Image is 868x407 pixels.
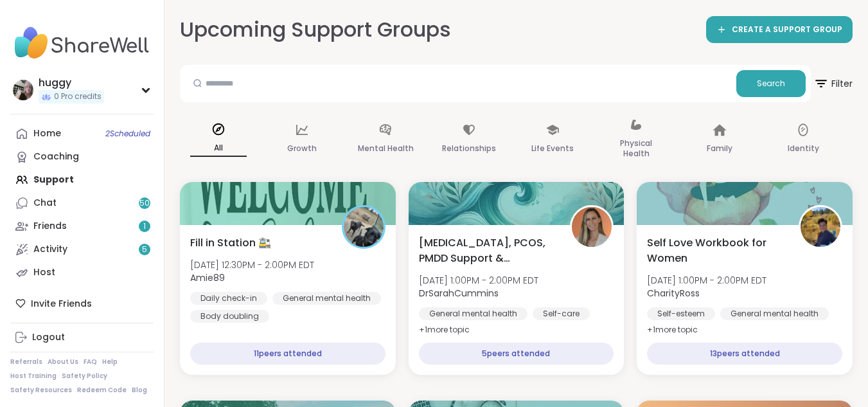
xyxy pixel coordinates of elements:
div: General mental health [720,307,829,320]
h2: Upcoming Support Groups [180,15,461,44]
a: FAQ [84,357,97,366]
span: CREATE A SUPPORT GROUP [732,24,842,35]
span: 0 Pro credits [54,91,102,102]
div: huggy [39,76,104,90]
p: Family [707,141,732,156]
div: Self-esteem [647,307,715,320]
iframe: Spotlight [141,152,151,163]
span: Search [757,78,785,89]
span: 5 [142,244,147,255]
a: Friends1 [10,215,154,238]
a: Chat50 [10,192,154,215]
b: CharityRoss [647,287,700,300]
div: Home [33,127,61,140]
span: Filter [813,68,853,99]
p: Life Events [531,141,574,156]
a: Logout [10,326,154,349]
a: Coaching [10,145,154,168]
img: CharityRoss [801,207,840,247]
p: All [190,140,247,157]
a: About Us [48,357,78,366]
div: Self-care [533,307,590,320]
div: Activity [33,243,67,256]
div: Friends [33,220,67,233]
p: Relationships [442,141,496,156]
span: 1 [143,221,146,232]
div: General mental health [272,292,381,305]
a: Host [10,261,154,284]
img: huggy [13,80,33,100]
a: Host Training [10,372,57,381]
a: Activity5 [10,238,154,261]
div: 13 peers attended [647,343,842,365]
a: Referrals [10,357,42,366]
img: Amie89 [344,207,384,247]
img: DrSarahCummins [572,207,612,247]
div: Host [33,266,55,279]
div: Logout [32,331,65,344]
span: Fill in Station 🚉 [190,235,271,251]
button: Filter [813,65,853,102]
span: [DATE] 1:00PM - 2:00PM EDT [647,274,766,287]
div: 11 peers attended [190,343,385,365]
span: [DATE] 1:00PM - 2:00PM EDT [419,274,538,287]
div: Body doubling [190,310,269,323]
span: 50 [139,198,150,209]
a: Redeem Code [77,386,127,395]
span: 2 Scheduled [105,129,150,139]
span: [DATE] 12:30PM - 2:00PM EDT [190,258,314,271]
div: Chat [33,197,57,210]
b: Amie89 [190,271,225,284]
img: ShareWell Nav Logo [10,21,154,66]
div: Daily check-in [190,292,267,305]
a: Safety Resources [10,386,72,395]
b: DrSarahCummins [419,287,499,300]
a: Home2Scheduled [10,122,154,145]
a: Safety Policy [62,372,107,381]
a: CREATE A SUPPORT GROUP [706,16,853,43]
p: Physical Health [608,136,664,161]
div: General mental health [419,307,527,320]
div: 5 peers attended [419,343,614,365]
span: [MEDICAL_DATA], PCOS, PMDD Support & Empowerment [419,235,556,266]
p: Identity [788,141,819,156]
div: Coaching [33,150,79,163]
p: Growth [287,141,317,156]
span: Self Love Workbook for Women [647,235,784,266]
div: Invite Friends [10,292,154,315]
p: Mental Health [358,141,414,156]
iframe: Spotlight [456,23,466,33]
a: Help [102,357,118,366]
button: Search [736,70,806,97]
a: Blog [132,386,147,395]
